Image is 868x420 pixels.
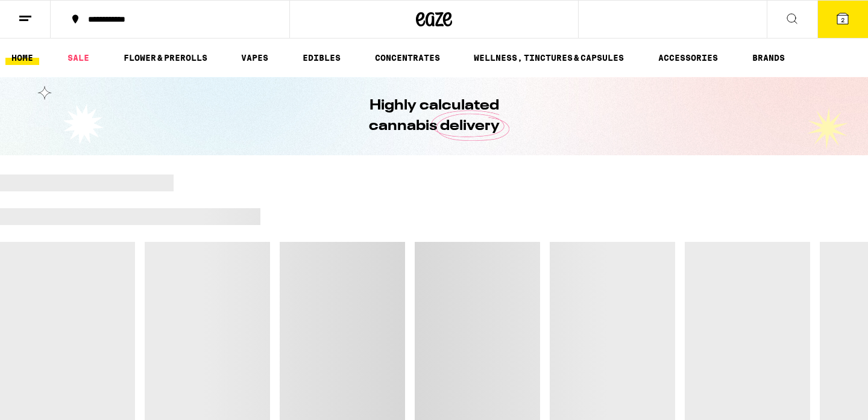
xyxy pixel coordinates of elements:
[235,51,274,65] a: VAPES
[297,51,347,65] a: EDIBLES
[652,51,724,65] a: ACCESSORIES
[61,51,95,65] a: SALE
[746,51,791,65] a: BRANDS
[335,96,533,137] h1: Highly calculated cannabis delivery
[817,1,868,38] button: 2
[841,16,844,23] span: 2
[118,51,213,65] a: FLOWER & PREROLLS
[5,51,39,65] a: HOME
[468,51,630,65] a: WELLNESS, TINCTURES & CAPSULES
[369,51,446,65] a: CONCENTRATES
